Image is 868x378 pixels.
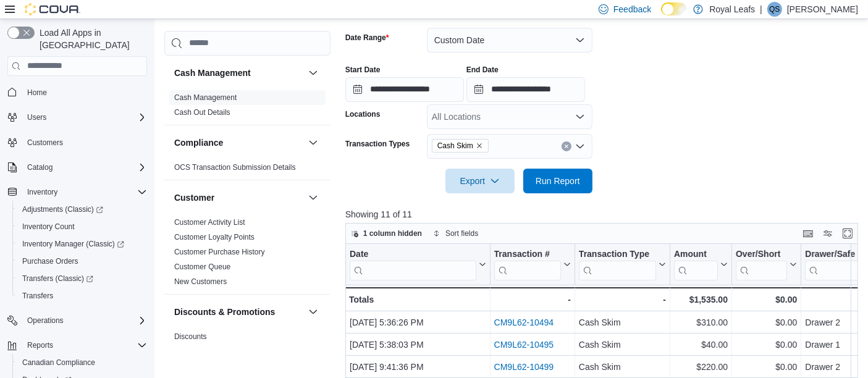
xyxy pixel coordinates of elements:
span: Inventory Manager (Classic) [22,239,124,249]
span: Transfers (Classic) [22,274,93,283]
button: Remove Cash Skim from selection in this group [476,142,483,149]
button: Cash Management [306,65,321,80]
a: Inventory Manager (Classic) [12,235,152,253]
span: Customer Loyalty Points [174,232,255,242]
span: Adjustments (Classic) [22,204,103,214]
h3: Cash Management [174,67,251,79]
button: Purchase Orders [12,253,152,270]
img: Cova [25,3,80,15]
a: Adjustments (Classic) [17,202,108,217]
h3: Customer [174,191,214,204]
span: Inventory Manager (Classic) [17,237,147,251]
button: Sort fields [428,226,483,241]
a: CM9L62-10499 [494,362,554,372]
p: Royal Leafs [709,2,755,17]
button: Inventory Count [12,218,152,235]
div: $0.00 [736,292,797,307]
button: Cash Management [174,67,303,79]
p: Showing 11 of 11 [345,208,864,220]
div: Over/Short [736,248,787,260]
div: $0.00 [736,315,797,330]
button: Export [445,169,515,193]
button: Enter fullscreen [840,226,855,241]
button: Home [2,83,152,101]
button: Users [22,110,51,125]
div: - [494,292,570,307]
div: $310.00 [674,315,728,330]
button: Compliance [174,136,303,149]
button: Canadian Compliance [12,354,152,371]
button: Keyboard shortcuts [801,226,815,241]
button: Catalog [22,160,57,175]
div: $0.00 [736,337,797,352]
a: Customer Queue [174,262,230,271]
button: Customers [2,133,152,151]
span: Operations [27,316,64,325]
label: Locations [345,109,381,119]
span: Sort fields [445,229,478,238]
label: Date Range [345,33,389,43]
a: Transfers (Classic) [17,271,98,286]
span: Inventory Count [22,222,75,232]
a: Customers [22,135,68,150]
div: Transaction Type [579,248,656,260]
span: Catalog [22,160,147,175]
span: Home [27,88,47,98]
button: Compliance [306,135,321,150]
div: Drawer/Safe [805,248,862,260]
div: Date [350,248,476,280]
span: Customers [22,135,147,150]
div: $220.00 [674,359,728,374]
a: OCS Transaction Submission Details [174,163,296,172]
button: Over/Short [736,248,797,280]
span: Cash Out Details [174,107,230,117]
div: Totals [349,292,486,307]
div: Drawer/Safe [805,248,862,280]
a: Inventory Manager (Classic) [17,237,129,251]
span: Inventory [22,185,147,199]
span: Transfers (Classic) [17,271,147,286]
button: Transaction Type [579,248,666,280]
span: Purchase Orders [17,254,147,269]
input: Dark Mode [661,2,687,15]
div: Cash Management [164,90,331,125]
span: Discounts [174,332,207,342]
button: Operations [22,313,69,328]
span: Run Report [536,175,580,187]
span: Users [27,112,46,122]
span: Feedback [613,3,651,15]
span: Transfers [22,291,53,301]
a: Canadian Compliance [17,355,100,370]
div: $40.00 [674,337,728,352]
p: | [760,2,762,17]
a: CM9L62-10495 [494,340,554,350]
div: Date [350,248,476,260]
label: Start Date [345,65,381,75]
span: Purchase Orders [22,256,78,266]
p: [PERSON_NAME] [787,2,858,17]
button: Discounts & Promotions [306,304,321,319]
button: Customer [306,190,321,205]
button: Inventory [2,183,152,201]
span: Canadian Compliance [17,355,147,370]
div: - [579,292,666,307]
label: Transaction Types [345,139,410,149]
a: Home [22,85,52,100]
div: $0.00 [736,359,797,374]
a: Customer Purchase History [174,248,265,256]
input: Press the down key to open a popover containing a calendar. [345,77,464,102]
span: Cash Management [174,93,237,103]
span: Dark Mode [661,15,662,16]
div: Over/Short [736,248,787,280]
a: New Customers [174,277,227,286]
div: Cash Skim [579,315,666,330]
a: Cash Management [174,93,237,102]
a: Discounts [174,332,207,341]
button: Reports [2,337,152,354]
span: Users [22,110,147,125]
button: Discounts & Promotions [174,306,303,318]
div: [DATE] 9:41:36 PM [350,359,486,374]
button: Open list of options [575,112,585,122]
a: Transfers (Classic) [12,270,152,287]
span: Reports [27,340,53,350]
